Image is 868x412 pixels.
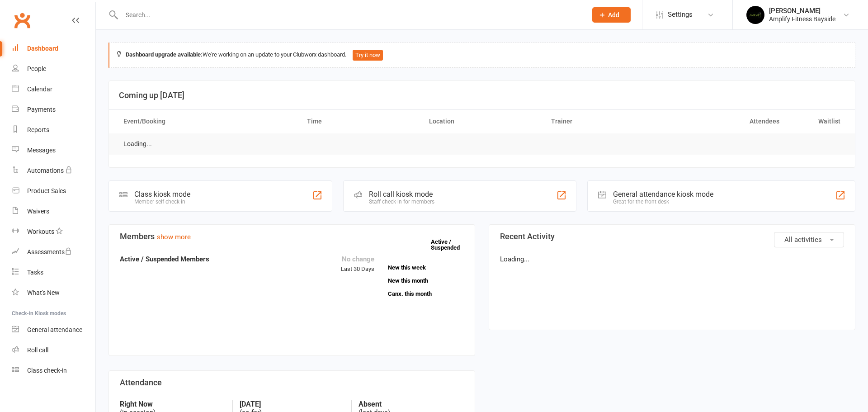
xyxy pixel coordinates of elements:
strong: Absent [359,400,464,408]
a: Dashboard [12,38,95,59]
div: Roll call [27,346,48,354]
span: Settings [668,5,693,25]
a: Tasks [12,262,95,283]
div: We're working on an update to your Clubworx dashboard. [108,43,855,68]
a: Payments [12,99,95,120]
div: Class kiosk mode [134,190,190,199]
strong: Dashboard upgrade available: [126,51,203,58]
div: Calendar [27,85,52,93]
span: All activities [784,236,822,244]
a: New this month [388,278,464,284]
h3: Members [120,232,464,241]
div: What's New [27,289,60,296]
a: Active / Suspended [431,232,471,257]
div: Product Sales [27,187,66,194]
a: What's New [12,283,95,303]
div: Assessments [27,248,72,256]
a: show more [157,233,191,241]
a: Product Sales [12,181,95,201]
div: Reports [27,126,49,133]
a: Messages [12,140,95,161]
strong: [DATE] [240,400,345,408]
div: Last 30 Days [341,254,374,274]
div: Great for the front desk [613,199,713,205]
a: General attendance kiosk mode [12,320,95,340]
button: All activities [774,232,844,247]
div: Dashboard [27,45,58,52]
div: Member self check-in [134,199,190,205]
div: [PERSON_NAME] [769,7,835,15]
div: People [27,65,46,72]
a: People [12,59,95,79]
div: Workouts [27,228,54,235]
a: Roll call [12,340,95,360]
h3: Coming up [DATE] [119,91,845,100]
div: Roll call kiosk mode [369,190,434,199]
a: Clubworx [11,9,33,32]
div: Amplify Fitness Bayside [769,15,835,23]
div: Tasks [27,269,43,276]
strong: Active / Suspended Members [120,255,209,263]
a: Reports [12,120,95,140]
div: Class check-in [27,367,67,374]
button: Add [592,7,631,23]
a: Waivers [12,201,95,222]
img: thumb_image1596355059.png [746,6,764,24]
div: Payments [27,106,56,113]
div: General attendance [27,326,82,333]
a: Assessments [12,242,95,262]
div: Waivers [27,208,49,215]
strong: Right Now [120,400,226,408]
a: New this week [388,265,464,270]
div: Staff check-in for members [369,199,434,205]
a: Canx. this month [388,291,464,297]
th: Location [421,110,543,133]
a: Calendar [12,79,95,99]
th: Trainer [543,110,665,133]
h3: Recent Activity [500,232,844,241]
span: Add [608,11,619,19]
div: No change [341,254,374,265]
div: Automations [27,167,64,174]
th: Attendees [665,110,787,133]
div: General attendance kiosk mode [613,190,713,199]
a: Automations [12,161,95,181]
th: Event/Booking [115,110,299,133]
p: Loading... [500,254,844,265]
input: Search... [119,9,580,21]
h3: Attendance [120,378,464,387]
td: Loading... [115,133,160,155]
th: Waitlist [788,110,849,133]
div: Messages [27,147,56,154]
button: Try it now [353,50,383,61]
th: Time [299,110,421,133]
a: Class kiosk mode [12,360,95,381]
a: Workouts [12,222,95,242]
